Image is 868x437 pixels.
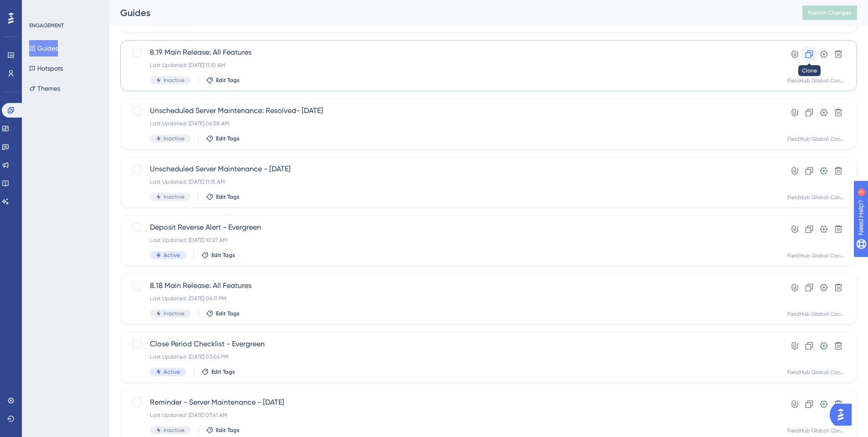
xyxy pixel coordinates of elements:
button: Edit Tags [206,193,240,201]
span: Inactive [164,77,185,84]
span: 8.19 Main Release: All Features [150,47,755,58]
span: Publish Changes [808,9,852,16]
div: FieldHub Global Container [787,310,846,318]
span: Edit Tags [216,135,240,142]
div: FieldHub Global Container [787,369,846,376]
button: Edit Tags [206,427,240,434]
div: Last Updated: [DATE] 04:11 PM [150,295,755,302]
div: FieldHub Global Container [787,194,846,201]
span: Edit Tags [216,193,240,201]
button: Guides [29,40,58,57]
div: Last Updated: [DATE] 06:58 AM [150,120,755,127]
button: Publish Changes [802,5,857,20]
button: Edit Tags [201,252,235,259]
span: Active [164,252,180,259]
div: Last Updated: [DATE] 07:41 AM [150,411,755,419]
div: Last Updated: [DATE] 11:15 AM [150,178,755,185]
button: Hotspots [29,60,63,77]
button: Edit Tags [201,368,235,375]
span: Inactive [164,193,185,201]
span: Unscheduled Server Maintenance: Resolved- [DATE] [150,105,755,116]
button: Edit Tags [206,77,240,84]
span: Active [164,368,180,375]
span: Inactive [164,427,185,434]
span: Inactive [164,135,185,142]
div: Last Updated: [DATE] 11:10 AM [150,62,755,69]
div: 3 [63,5,66,12]
span: Reminder - Server Maintenance - [DATE] [150,397,755,408]
div: FieldHub Global Container [787,252,846,259]
span: Close Period Checklist - Evergreen [150,339,755,350]
span: Inactive [164,310,185,317]
span: Deposit Reverse Alert - Evergreen [150,222,755,233]
button: Edit Tags [206,310,240,317]
span: Edit Tags [216,427,240,434]
span: Edit Tags [216,77,240,84]
span: Need Help? [21,2,57,13]
button: Edit Tags [206,135,240,142]
span: Edit Tags [211,252,235,259]
div: Last Updated: [DATE] 10:27 AM [150,236,755,244]
div: FieldHub Global Container [787,135,846,143]
div: FieldHub Global Container [787,77,846,84]
div: Last Updated: [DATE] 03:06 PM [150,353,755,360]
span: 8.18 Main Release: All Features [150,280,755,291]
div: FieldHub Global Container [787,427,846,434]
button: Themes [29,80,60,97]
div: Guides [120,6,780,19]
span: Edit Tags [216,310,240,317]
span: Unscheduled Server Maintenance - [DATE] [150,164,755,175]
div: ENGAGEMENT [29,22,64,29]
span: Edit Tags [211,368,235,375]
iframe: UserGuiding AI Assistant Launcher [830,401,857,428]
